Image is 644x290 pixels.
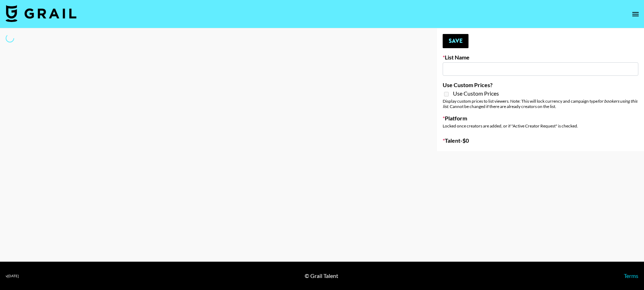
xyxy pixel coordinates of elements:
label: Platform [443,115,638,122]
em: for bookers using this list [443,98,637,109]
div: © Grail Talent [305,272,338,279]
button: Save [443,34,468,48]
div: Display custom prices to list viewers. Note: This will lock currency and campaign type . Cannot b... [443,98,638,109]
label: Use Custom Prices? [443,81,638,89]
a: Terms [624,272,638,279]
label: List Name [443,54,638,61]
div: v [DATE] [6,274,19,278]
button: open drawer [628,7,643,21]
span: Use Custom Prices [453,90,499,97]
img: Grail Talent [6,5,76,22]
label: Talent - $ 0 [443,137,638,144]
div: Locked once creators are added, or if "Active Creator Request" is checked. [443,123,638,129]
